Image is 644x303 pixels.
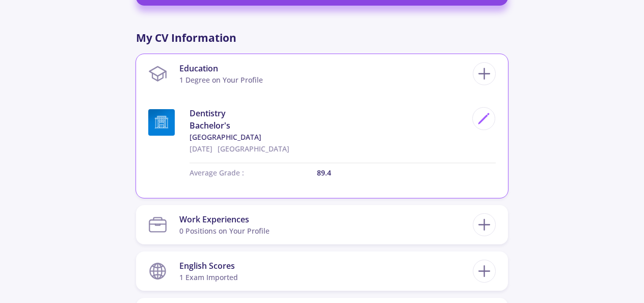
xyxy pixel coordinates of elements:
div: English Scores [179,260,238,272]
img: University.jpg [148,109,175,136]
span: [DATE] [190,144,212,154]
span: [GEOGRAPHIC_DATA] [218,144,289,154]
p: Average Grade : [190,167,317,178]
div: Work Experiences [179,213,270,225]
div: 1 Degree on Your Profile [179,74,263,85]
p: 89.4 [317,167,496,178]
div: Education [179,62,263,74]
div: 1 exam imported [179,272,238,283]
div: 0 Positions on Your Profile [179,225,270,236]
p: My CV Information [136,30,508,46]
span: Bachelor's [190,119,467,132]
span: Dentistry [190,107,467,119]
span: [GEOGRAPHIC_DATA] [190,132,467,142]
